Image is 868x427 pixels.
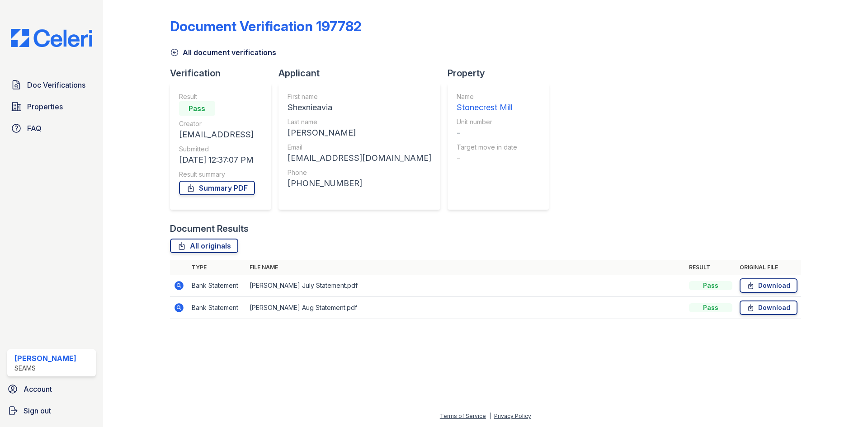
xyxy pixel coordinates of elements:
a: All document verifications [170,47,276,58]
th: Result [685,260,736,275]
a: Terms of Service [440,413,486,419]
div: SEAMS [14,364,76,373]
div: [EMAIL_ADDRESS] [179,128,255,141]
a: Name Stonecrest Mill [457,92,517,114]
a: Summary PDF [179,181,255,195]
td: [PERSON_NAME] July Statement.pdf [246,275,685,297]
div: Pass [689,281,732,290]
div: Email [288,143,431,152]
div: Verification [170,67,278,80]
td: [PERSON_NAME] Aug Statement.pdf [246,297,685,319]
div: Name [457,92,517,101]
div: Property [448,67,556,80]
div: - [457,127,517,139]
div: [PERSON_NAME] [14,353,76,364]
div: Target move in date [457,143,517,152]
a: Doc Verifications [7,76,96,94]
span: Doc Verifications [27,80,85,90]
a: Account [4,380,99,398]
td: Bank Statement [188,297,246,319]
div: [PERSON_NAME] [288,127,431,139]
div: First name [288,92,431,101]
div: Result summary [179,170,255,179]
div: Phone [288,168,431,177]
a: Sign out [4,402,99,420]
a: Download [740,300,797,315]
div: Last name [288,117,431,127]
a: FAQ [7,119,96,137]
div: Shexnieavia [288,101,431,114]
span: Account [24,384,52,394]
div: Unit number [457,117,517,127]
th: Original file [736,260,801,275]
div: Submitted [179,145,255,154]
td: Bank Statement [188,275,246,297]
a: Properties [7,98,96,116]
a: Download [740,278,797,293]
div: Stonecrest Mill [457,101,517,114]
div: Document Results [170,222,249,235]
img: CE_Logo_Blue-a8612792a0a2168367f1c8372b55b34899dd931a85d93a1a3d3e32e68fde9ad4.png [4,29,99,47]
div: Applicant [278,67,448,80]
div: [PHONE_NUMBER] [288,177,431,190]
div: Document Verification 197782 [170,18,362,34]
div: Creator [179,119,255,128]
span: Properties [27,101,63,112]
div: - [457,152,517,164]
th: Type [188,260,246,275]
div: [DATE] 12:37:07 PM [179,154,255,166]
div: Result [179,92,255,101]
th: File name [246,260,685,275]
span: Sign out [24,405,51,416]
span: FAQ [27,123,42,134]
a: All originals [170,239,238,253]
div: Pass [179,101,215,116]
a: Privacy Policy [494,413,531,419]
div: [EMAIL_ADDRESS][DOMAIN_NAME] [288,152,431,164]
div: | [489,413,491,419]
div: Pass [689,303,732,312]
